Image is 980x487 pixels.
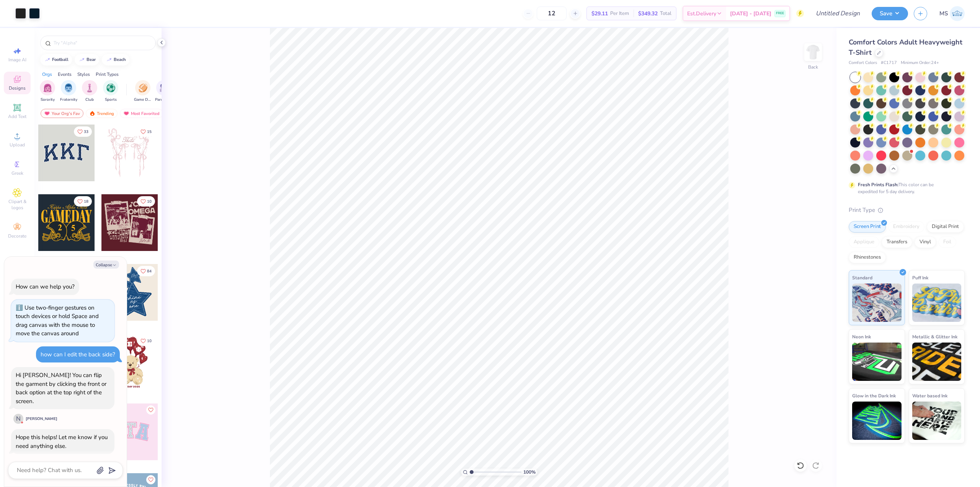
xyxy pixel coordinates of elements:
[849,221,886,233] div: Screen Print
[938,236,956,248] div: Foil
[44,111,50,116] img: most_fav.gif
[912,284,962,322] img: Puff Ink
[915,236,936,248] div: Vinyl
[852,284,902,322] img: Standard
[87,57,96,62] div: bear
[82,80,97,103] div: filter for Club
[660,10,671,18] span: Total
[146,475,155,484] button: Like
[41,351,115,358] div: how can I edit the back side?
[858,182,898,188] strong: Fresh Prints Flash:
[42,71,52,78] div: Orgs
[881,60,897,66] span: # C1717
[139,84,147,92] img: Game Day Image
[852,343,902,381] img: Neon Ink
[64,84,73,92] img: Fraternity Image
[9,85,26,91] span: Designs
[13,414,23,424] div: N
[4,198,31,211] span: Clipart & logos
[40,80,55,103] div: filter for Sorority
[523,469,536,476] span: 100 %
[85,97,94,103] span: Club
[852,402,902,440] img: Glow in the Dark Ink
[52,57,69,62] div: football
[58,71,72,78] div: Events
[852,333,871,341] span: Neon Ink
[852,392,896,400] span: Glow in the Dark Ink
[137,196,155,207] button: Like
[10,142,25,148] span: Upload
[610,10,629,18] span: Per Item
[60,97,77,103] span: Fraternity
[106,84,115,92] img: Sports Image
[537,7,567,20] input: – –
[849,206,965,215] div: Print Type
[16,283,75,290] div: How can we help you?
[41,109,83,118] div: Your Org's Fav
[82,80,97,103] button: filter button
[155,80,173,103] button: filter button
[103,80,118,103] div: filter for Sports
[638,10,658,18] span: $349.32
[137,126,155,137] button: Like
[805,44,821,60] img: Back
[888,221,924,233] div: Embroidery
[79,57,85,62] img: trend_line.gif
[872,7,908,20] button: Save
[155,80,173,103] div: filter for Parent's Weekend
[16,371,106,405] div: Hi [PERSON_NAME]! You can flip the garment by clicking the front or back option at the top right ...
[912,274,928,282] span: Puff Ink
[901,60,939,66] span: Minimum Order: 24 +
[147,130,152,134] span: 15
[77,71,90,78] div: Styles
[939,9,948,18] span: MS
[808,64,818,71] div: Back
[134,80,152,103] button: filter button
[147,200,152,203] span: 10
[137,266,155,276] button: Like
[106,57,112,62] img: trend_line.gif
[41,97,55,103] span: Sorority
[134,80,152,103] div: filter for Game Day
[84,200,88,203] span: 18
[776,11,784,16] span: FREE
[137,336,155,346] button: Like
[882,236,912,248] div: Transfers
[60,80,77,103] div: filter for Fraternity
[123,111,129,116] img: most_fav.gif
[852,274,872,282] span: Standard
[120,109,163,118] div: Most Favorited
[810,6,866,21] input: Untitled Design
[16,433,108,450] div: Hope this helps! Let me know if you need anything else.
[40,54,72,66] button: football
[927,221,964,233] div: Digital Print
[146,405,155,415] button: Like
[849,236,879,248] div: Applique
[60,80,77,103] button: filter button
[85,84,94,92] img: Club Image
[89,111,95,116] img: trending.gif
[96,71,119,78] div: Print Types
[8,57,26,63] span: Image AI
[687,10,716,18] span: Est. Delivery
[8,113,26,120] span: Add Text
[74,196,92,207] button: Like
[102,54,129,66] button: beach
[912,343,962,381] img: Metallic & Glitter Ink
[84,130,88,134] span: 33
[53,39,151,47] input: Try "Alpha"
[40,80,55,103] button: filter button
[155,97,173,103] span: Parent's Weekend
[93,261,119,269] button: Collapse
[134,97,152,103] span: Game Day
[147,339,152,343] span: 10
[86,109,118,118] div: Trending
[105,97,117,103] span: Sports
[75,54,99,66] button: bear
[114,57,126,62] div: beach
[849,252,886,263] div: Rhinestones
[103,80,118,103] button: filter button
[950,6,965,21] img: Mohammed Salmi
[147,269,152,273] span: 84
[591,10,608,18] span: $29.11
